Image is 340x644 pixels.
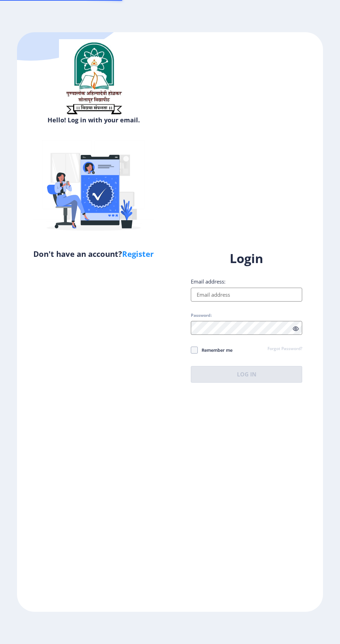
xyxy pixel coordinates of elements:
[191,278,226,285] label: Email address:
[191,250,302,267] h1: Login
[191,288,302,302] input: Email address
[191,313,212,318] label: Password:
[33,127,154,248] img: Verified-rafiki.svg
[267,346,302,352] a: Forgot Password?
[191,366,302,383] button: Log In
[22,116,165,124] h6: Hello! Log in with your email.
[59,39,128,118] img: sulogo.png
[198,346,232,354] span: Remember me
[22,248,165,259] h5: Don't have an account?
[122,249,154,259] a: Register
